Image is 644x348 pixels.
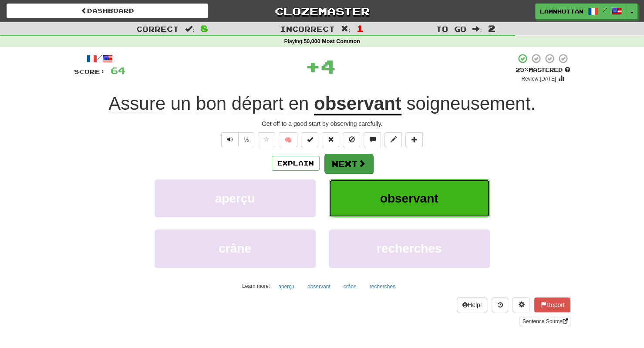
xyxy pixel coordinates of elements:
button: Edit sentence (alt+d) [384,132,402,147]
span: en [288,93,309,114]
span: Score: [74,68,105,75]
small: Review: [DATE] [521,76,556,82]
div: Mastered [516,66,570,74]
span: : [472,25,482,33]
span: Assure [108,93,165,114]
span: un [171,93,191,114]
button: Set this sentence to 100% Mastered (alt+m) [301,132,318,147]
span: / [603,7,607,13]
span: soigneusement [406,93,530,114]
span: 2 [488,23,496,34]
button: Play sentence audio (ctl+space) [221,132,239,147]
span: 8 [201,23,208,34]
button: aperçu [273,280,299,293]
button: crâne [155,230,316,267]
span: : [185,25,195,33]
span: recherches [377,242,442,255]
span: 64 [111,65,125,76]
u: observant [314,93,401,115]
div: / [74,53,125,64]
span: 4 [320,55,336,77]
span: . [401,93,536,114]
button: Explain [272,156,320,171]
span: Incorrect [280,24,335,33]
span: lamnhuttan [540,7,583,15]
div: Text-to-speech controls [219,132,255,147]
button: ½ [238,132,255,147]
button: Round history (alt+y) [492,297,508,312]
button: recherches [329,230,490,267]
small: Learn more: [242,283,270,289]
span: bon [196,93,226,114]
a: lamnhuttan / [535,3,627,19]
span: + [305,53,320,79]
button: Report [534,297,570,312]
button: recherches [365,280,400,293]
span: To go [436,24,466,33]
button: Ignore sentence (alt+i) [343,132,360,147]
button: Help! [457,297,488,312]
span: : [341,25,351,33]
a: Clozemaster [221,3,423,19]
button: 🧠 [279,132,297,147]
button: aperçu [155,179,316,217]
div: Get off to a good start by observing carefully. [74,119,570,128]
a: Sentence Source [519,317,570,326]
button: observant [329,179,490,217]
span: observant [380,192,438,205]
span: crâne [219,242,251,255]
span: départ [232,93,283,114]
button: Discuss sentence (alt+u) [364,132,381,147]
button: Reset to 0% Mastered (alt+r) [322,132,339,147]
button: crâne [339,280,361,293]
span: 25 % [516,66,529,73]
strong: 50,000 Most Common [303,38,360,44]
button: observant [303,280,335,293]
span: aperçu [215,192,255,205]
button: Favorite sentence (alt+f) [258,132,275,147]
span: 1 [357,23,364,34]
button: Add to collection (alt+a) [405,132,423,147]
a: Dashboard [7,3,208,18]
span: Correct [136,24,179,33]
button: Next [324,154,373,174]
